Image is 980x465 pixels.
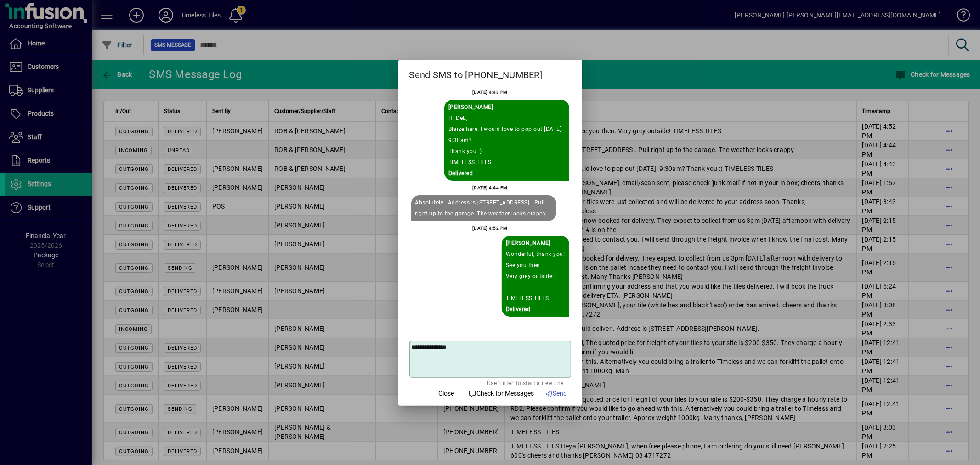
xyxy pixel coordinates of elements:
button: Check for Messages [465,386,538,402]
button: Send [541,386,571,402]
div: Sent By [448,102,565,113]
button: Close [432,386,461,402]
div: Wonderful, thank you! See you then. Very grey outside! TIMELESS TILES [506,249,565,304]
span: Send [545,389,567,398]
div: Absolutely. Address is [STREET_ADDRESS]. Pull right up to the garage. The weather looks crappy [415,197,552,219]
div: [DATE] 4:44 PM [472,182,508,193]
div: [DATE] 4:43 PM [472,87,508,98]
h2: Send SMS to [PHONE_NUMBER] [398,60,582,86]
div: Hi Deb, Blaize here. I would love to pop out [DATE]. 9:30am? Thank you :) TIMELESS TILES [448,113,565,168]
div: Delivered [506,304,565,315]
span: Check for Messages [469,389,534,398]
span: Close [439,389,454,398]
mat-hint: Use 'Enter' to start a new line [487,378,563,388]
div: Delivered [448,168,565,179]
div: Sent By [506,238,565,249]
div: [DATE] 4:52 PM [472,223,508,234]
